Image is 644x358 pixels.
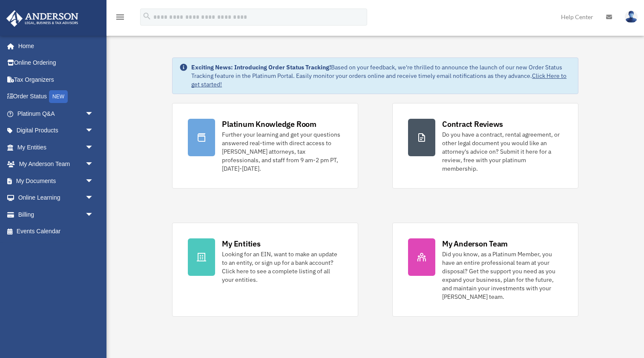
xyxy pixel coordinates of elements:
[6,105,106,122] a: Platinum Q&Aarrow_drop_down
[85,172,102,190] span: arrow_drop_down
[222,238,260,249] div: My Entities
[115,12,125,22] i: menu
[6,206,106,223] a: Billingarrow_drop_down
[222,250,342,284] div: Looking for an EIN, want to make an update to an entity, or sign up for a bank account? Click her...
[442,250,563,301] div: Did you know, as a Platinum Member, you have an entire professional team at your disposal? Get th...
[85,206,102,223] span: arrow_drop_down
[222,130,342,173] div: Further your learning and get your questions answered real-time with direct access to [PERSON_NAM...
[6,172,106,189] a: My Documentsarrow_drop_down
[222,119,316,129] div: Platinum Knowledge Room
[191,72,566,88] a: Click Here to get started!
[191,63,571,89] div: Based on your feedback, we're thrilled to announce the launch of our new Order Status Tracking fe...
[392,223,578,317] a: My Anderson Team Did you know, as a Platinum Member, you have an entire professional team at your...
[442,119,503,129] div: Contract Reviews
[392,103,578,189] a: Contract Reviews Do you have a contract, rental agreement, or other legal document you would like...
[115,15,125,22] a: menu
[191,63,331,71] strong: Exciting News: Introducing Order Status Tracking!
[6,156,106,173] a: My Anderson Teamarrow_drop_down
[6,54,106,72] a: Online Ordering
[6,122,106,139] a: Digital Productsarrow_drop_down
[49,90,68,103] div: NEW
[85,122,102,140] span: arrow_drop_down
[6,223,106,240] a: Events Calendar
[85,139,102,156] span: arrow_drop_down
[442,238,508,249] div: My Anderson Team
[6,88,106,106] a: Order StatusNEW
[85,105,102,123] span: arrow_drop_down
[4,10,81,27] img: Anderson Advisors Platinum Portal
[6,189,106,206] a: Online Learningarrow_drop_down
[172,103,358,189] a: Platinum Knowledge Room Further your learning and get your questions answered real-time with dire...
[442,130,563,173] div: Do you have a contract, rental agreement, or other legal document you would like an attorney's ad...
[6,37,102,54] a: Home
[6,139,106,156] a: My Entitiesarrow_drop_down
[142,11,152,21] i: search
[625,11,638,23] img: User Pic
[85,189,102,207] span: arrow_drop_down
[172,223,358,317] a: My Entities Looking for an EIN, want to make an update to an entity, or sign up for a bank accoun...
[85,156,102,173] span: arrow_drop_down
[6,71,106,88] a: Tax Organizers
